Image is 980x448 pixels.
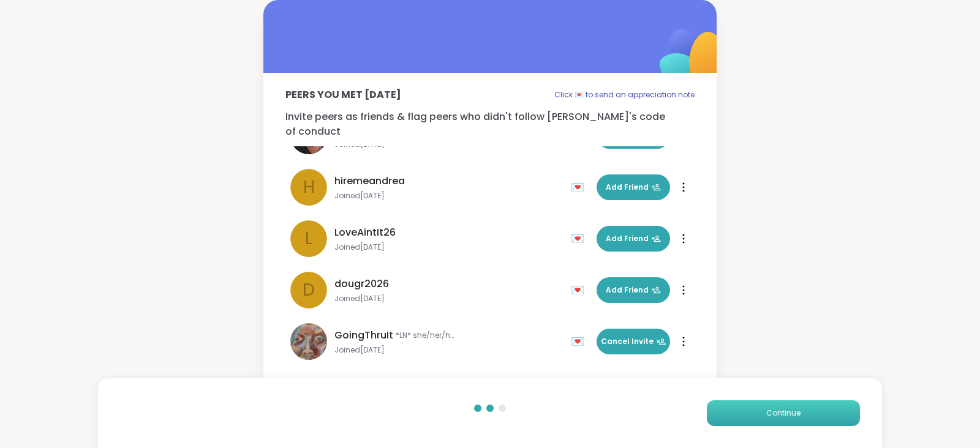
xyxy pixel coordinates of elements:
[601,336,666,347] span: Cancel Invite
[597,226,670,252] button: Add Friend
[571,229,589,248] div: 💌
[285,110,695,139] p: Invite peers as friends & flag peers who didn't follow [PERSON_NAME]'s code of conduct
[303,174,315,200] span: h
[707,400,860,426] button: Continue
[334,242,563,252] span: Joined [DATE]
[597,174,670,200] button: Add Friend
[334,174,405,189] span: hiremeandrea
[554,88,695,102] p: Click 💌 to send an appreciation note
[334,191,563,201] span: Joined [DATE]
[334,328,393,343] span: GoingThruIt
[606,285,661,296] span: Add Friend
[334,225,396,240] span: LoveAintIt26
[334,277,389,291] span: dougr2026
[305,226,312,252] span: L
[571,177,589,197] div: 💌
[571,332,589,351] div: 💌
[396,330,457,340] span: *LN* she/her/hers
[606,182,661,193] span: Add Friend
[334,345,563,355] span: Joined [DATE]
[571,280,589,300] div: 💌
[597,277,670,303] button: Add Friend
[303,277,315,303] span: d
[290,323,327,360] img: GoingThruIt
[606,233,661,244] span: Add Friend
[285,88,401,102] p: Peers you met [DATE]
[766,408,801,419] span: Continue
[597,329,670,354] button: Cancel Invite
[334,294,563,304] span: Joined [DATE]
